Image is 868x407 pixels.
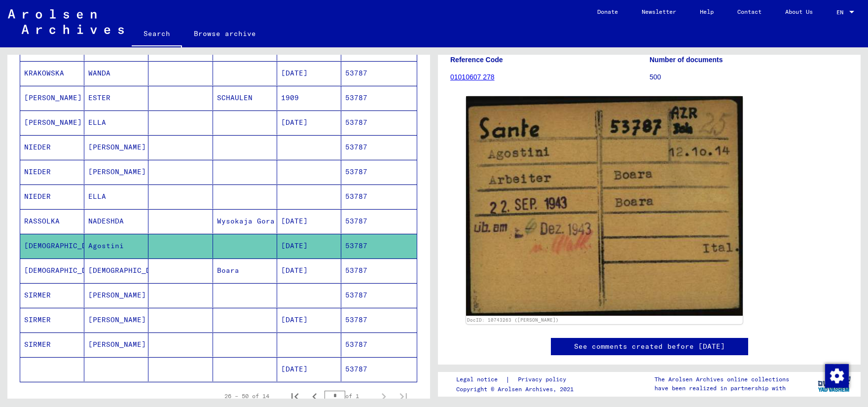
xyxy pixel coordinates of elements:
[510,374,578,385] a: Privacy policy
[341,135,417,159] mat-cell: 53787
[213,209,277,233] mat-cell: Wysokaja Gora
[650,56,723,64] b: Number of documents
[341,259,417,283] mat-cell: 53787
[84,185,148,209] mat-cell: ELLA
[20,234,84,258] mat-cell: [DEMOGRAPHIC_DATA]
[394,386,413,406] button: Last page
[456,374,578,385] div: |
[277,86,341,110] mat-cell: 1909
[450,56,503,64] b: Reference Code
[20,209,84,233] mat-cell: RASSOLKA
[456,385,578,394] p: Copyright © Arolsen Archives, 2021
[84,234,148,258] mat-cell: Agostini
[84,160,148,184] mat-cell: [PERSON_NAME]
[466,96,743,316] img: 001.jpg
[325,391,374,401] div: of 1
[277,259,341,283] mat-cell: [DATE]
[277,308,341,332] mat-cell: [DATE]
[341,86,417,110] mat-cell: 53787
[84,333,148,357] mat-cell: [PERSON_NAME]
[213,259,277,283] mat-cell: Boara
[277,209,341,233] mat-cell: [DATE]
[450,73,495,81] a: 01010607 278
[836,9,847,16] span: EN
[374,386,394,406] button: Next page
[84,308,148,332] mat-cell: [PERSON_NAME]
[20,259,84,283] mat-cell: [DEMOGRAPHIC_DATA]
[20,333,84,357] mat-cell: SIRMER
[816,371,853,396] img: yv_logo.png
[277,234,341,258] mat-cell: [DATE]
[341,308,417,332] mat-cell: 53787
[341,209,417,233] mat-cell: 53787
[213,86,277,110] mat-cell: SCHAULEN
[341,160,417,184] mat-cell: 53787
[654,375,789,384] p: The Arolsen Archives online collections
[20,283,84,307] mat-cell: SIRMER
[467,317,559,323] a: DocID: 10743263 ([PERSON_NAME])
[341,111,417,135] mat-cell: 53787
[277,111,341,135] mat-cell: [DATE]
[650,72,848,82] p: 500
[20,135,84,159] mat-cell: NIEDER
[341,185,417,209] mat-cell: 53787
[341,61,417,85] mat-cell: 53787
[341,283,417,307] mat-cell: 53787
[20,86,84,110] mat-cell: [PERSON_NAME]
[84,283,148,307] mat-cell: [PERSON_NAME]
[84,61,148,85] mat-cell: WANDA
[8,9,124,34] img: Arolsen_neg.svg
[20,111,84,135] mat-cell: [PERSON_NAME]
[341,333,417,357] mat-cell: 53787
[84,86,148,110] mat-cell: ESTER
[456,374,506,385] a: Legal notice
[84,259,148,283] mat-cell: [DEMOGRAPHIC_DATA]
[341,234,417,258] mat-cell: 53787
[825,364,849,388] img: Change consent
[84,209,148,233] mat-cell: NADESHDA
[277,357,341,381] mat-cell: [DATE]
[20,185,84,209] mat-cell: NIEDER
[20,61,84,85] mat-cell: KRAKOWSKA
[305,386,325,406] button: Previous page
[341,357,417,381] mat-cell: 53787
[182,22,268,45] a: Browse archive
[84,135,148,159] mat-cell: [PERSON_NAME]
[654,384,789,393] p: have been realized in partnership with
[574,341,725,352] a: See comments created before [DATE]
[285,386,305,406] button: First page
[20,308,84,332] mat-cell: SIRMER
[84,111,148,135] mat-cell: ELLA
[132,22,182,47] a: Search
[20,160,84,184] mat-cell: NIEDER
[277,61,341,85] mat-cell: [DATE]
[224,392,269,401] div: 26 – 50 of 14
